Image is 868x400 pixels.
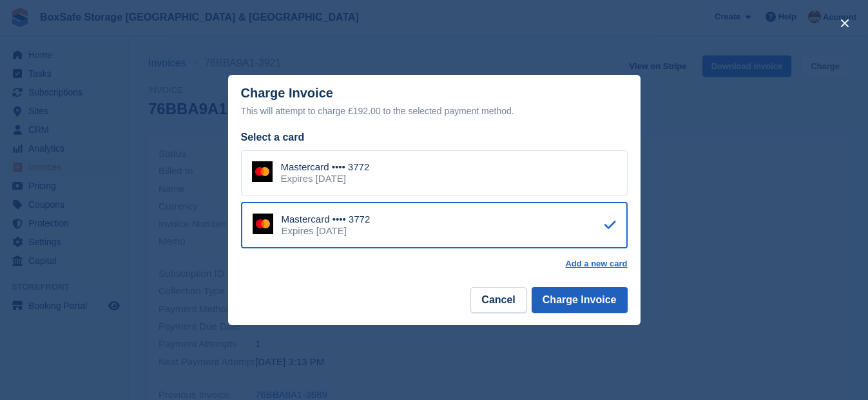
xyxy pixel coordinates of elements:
img: Mastercard Logo [253,214,273,234]
img: Mastercard Logo [252,161,273,182]
div: Charge Invoice [241,86,628,119]
div: Expires [DATE] [281,173,370,185]
div: Expires [DATE] [282,225,371,237]
div: Mastercard •••• 3772 [281,161,370,173]
a: Add a new card [565,259,627,269]
button: Charge Invoice [532,287,628,313]
button: Cancel [470,287,526,313]
button: close [834,13,855,34]
div: This will attempt to charge £192.00 to the selected payment method. [241,103,628,119]
div: Mastercard •••• 3772 [282,214,371,225]
div: Select a card [241,130,628,145]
